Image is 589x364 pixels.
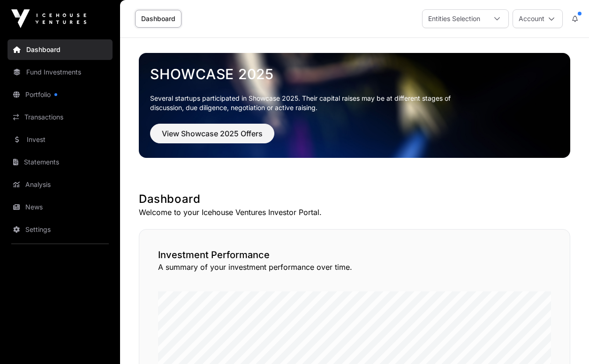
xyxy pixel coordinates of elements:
[8,129,113,150] a: Invest
[8,39,113,60] a: Dashboard
[11,9,86,28] img: Icehouse Ventures Logo
[513,9,563,28] button: Account
[139,207,570,218] p: Welcome to your Icehouse Ventures Investor Portal.
[150,66,559,82] a: Showcase 2025
[8,62,113,82] a: Fund Investments
[150,94,465,112] p: Several startups participated in Showcase 2025. Their capital raises may be at different stages o...
[139,53,570,158] img: Showcase 2025
[542,319,589,364] iframe: Chat Widget
[8,84,113,105] a: Portfolio
[158,261,551,273] p: A summary of your investment performance over time.
[150,133,274,142] a: View Showcase 2025 Offers
[423,10,486,28] div: Entities Selection
[162,128,263,139] span: View Showcase 2025 Offers
[8,107,113,127] a: Transactions
[139,192,570,207] h1: Dashboard
[150,124,274,143] button: View Showcase 2025 Offers
[8,219,113,240] a: Settings
[135,10,181,28] a: Dashboard
[8,197,113,217] a: News
[8,152,113,172] a: Statements
[8,174,113,195] a: Analysis
[158,248,551,261] h2: Investment Performance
